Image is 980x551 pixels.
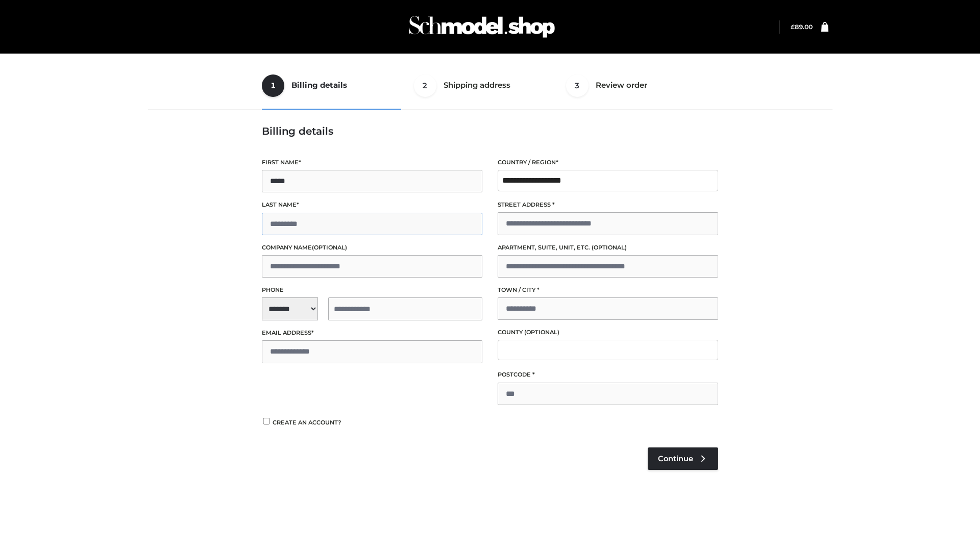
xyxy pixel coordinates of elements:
label: Country / Region [498,158,718,167]
label: Postcode [498,370,718,380]
label: Company name [262,243,482,253]
span: Continue [658,454,693,463]
img: Schmodel Admin 964 [405,7,558,47]
label: Apartment, suite, unit, etc. [498,243,718,253]
label: Last name [262,200,482,210]
span: Create an account? [273,419,341,426]
label: County [498,328,718,337]
span: (optional) [592,244,627,251]
label: Email address [262,328,482,338]
label: Street address [498,200,718,210]
label: Town / City [498,285,718,295]
a: £89.00 [791,23,813,31]
input: Create an account? [262,418,271,424]
label: Phone [262,285,482,295]
a: Continue [648,447,718,470]
label: First name [262,158,482,167]
span: £ [791,23,795,31]
span: (optional) [524,329,559,336]
bdi: 89.00 [791,23,813,31]
span: (optional) [312,244,347,251]
h3: Billing details [262,125,718,137]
